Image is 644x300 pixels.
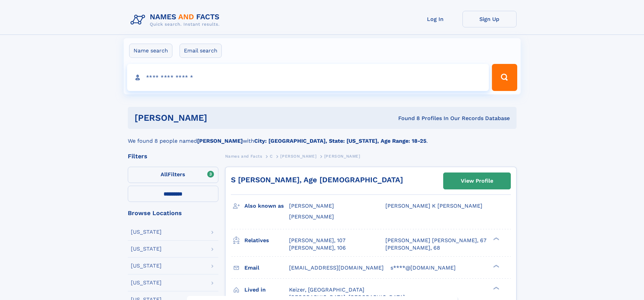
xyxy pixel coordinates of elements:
a: [PERSON_NAME], 107 [289,237,345,244]
span: [PERSON_NAME] [289,213,334,220]
div: Filters [128,153,218,159]
div: Browse Locations [128,210,218,216]
button: Search Button [492,64,517,91]
div: [US_STATE] [131,246,162,252]
div: [US_STATE] [131,263,162,269]
b: City: [GEOGRAPHIC_DATA], State: [US_STATE], Age Range: 18-25 [254,138,426,144]
span: [PERSON_NAME] [289,203,334,209]
a: Log In [408,11,462,27]
h3: Also known as [244,200,289,212]
div: ❯ [492,236,500,241]
h3: Email [244,262,289,274]
span: C [270,154,273,159]
span: [PERSON_NAME] [280,154,316,159]
a: C [270,152,273,160]
label: Name search [129,44,172,58]
div: [US_STATE] [131,280,162,285]
span: [PERSON_NAME] [324,154,360,159]
a: S [PERSON_NAME], Age [DEMOGRAPHIC_DATA] [231,176,403,184]
div: We found 8 people named with . [128,129,517,145]
a: [PERSON_NAME] [PERSON_NAME], 67 [385,237,486,244]
span: All [161,171,168,178]
div: [US_STATE] [131,229,162,235]
h1: [PERSON_NAME] [135,114,303,122]
div: ❯ [492,286,500,290]
span: [PERSON_NAME] K [PERSON_NAME] [385,203,482,209]
a: [PERSON_NAME] [280,152,316,160]
span: [EMAIL_ADDRESS][DOMAIN_NAME] [289,264,384,271]
label: Filters [128,167,218,183]
b: [PERSON_NAME] [197,138,243,144]
a: [PERSON_NAME], 68 [385,244,440,252]
div: Found 8 Profiles In Our Records Database [303,115,510,122]
label: Email search [180,44,222,58]
h3: Lived in [244,284,289,296]
a: [PERSON_NAME], 106 [289,244,346,252]
input: search input [127,64,489,91]
div: View Profile [461,173,493,189]
div: ❯ [492,264,500,268]
span: Keizer, [GEOGRAPHIC_DATA] [289,286,364,293]
a: View Profile [444,173,510,189]
img: Logo Names and Facts [128,11,225,29]
a: Sign Up [462,11,517,27]
a: Names and Facts [225,152,262,160]
h3: Relatives [244,235,289,246]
